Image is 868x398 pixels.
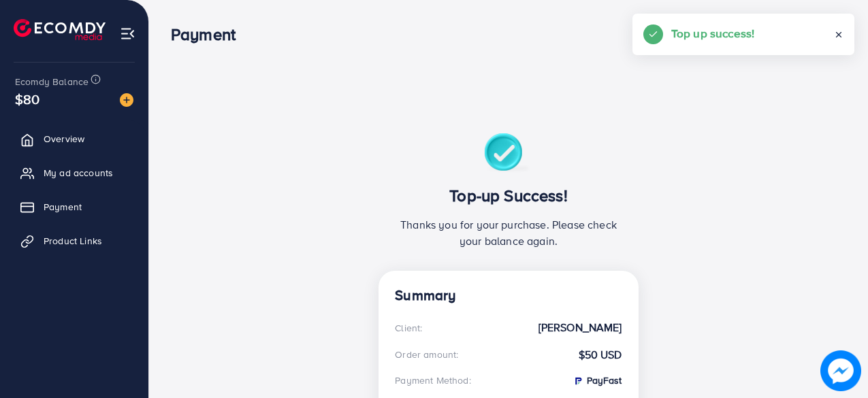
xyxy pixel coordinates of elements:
[820,350,861,391] img: image
[539,320,622,335] strong: [PERSON_NAME]
[44,132,84,146] span: Overview
[120,93,133,107] img: image
[395,216,622,249] p: Thanks you for your purchase. Please check your balance again.
[14,19,106,40] img: logo
[573,374,622,387] strong: PayFast
[671,24,754,42] h5: Top up success!
[15,75,89,88] span: Ecomdy Balance
[10,227,138,254] a: Product Links
[44,166,113,180] span: My ad accounts
[15,89,39,109] span: $80
[10,193,138,220] a: Payment
[120,26,135,42] img: menu
[395,348,458,361] div: Order amount:
[10,159,138,186] a: My ad accounts
[10,125,138,152] a: Overview
[395,287,622,304] h4: Summary
[44,234,102,248] span: Product Links
[44,200,82,214] span: Payment
[395,374,470,387] div: Payment Method:
[395,186,622,205] h3: Top-up Success!
[395,321,422,335] div: Client:
[484,133,532,175] img: success
[171,24,246,44] h3: Payment
[579,347,622,363] strong: $50 USD
[573,376,583,386] img: PayFast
